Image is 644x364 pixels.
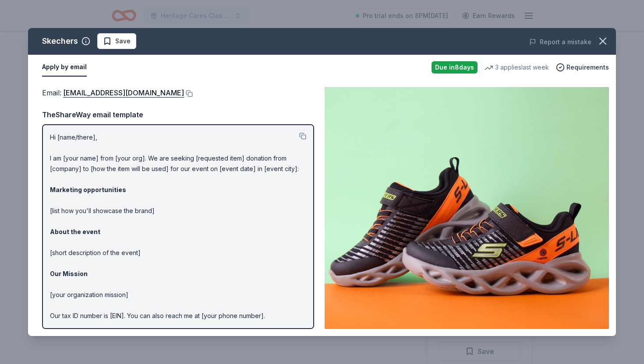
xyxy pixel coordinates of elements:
div: 3 applies last week [485,62,549,73]
div: Skechers [42,34,78,48]
img: Image for Skechers [325,87,609,329]
button: Report a mistake [529,37,591,47]
button: Save [97,33,136,49]
strong: About the event [50,228,100,235]
div: TheShareWay email template [42,109,314,120]
strong: Marketing opportunities [50,186,126,193]
a: [EMAIL_ADDRESS][DOMAIN_NAME] [63,87,184,98]
span: Email : [42,88,184,97]
span: Save [115,36,131,46]
button: Apply by email [42,58,87,77]
span: Requirements [566,62,609,73]
button: Requirements [556,62,609,73]
div: Due in 8 days [432,61,478,73]
p: Hi [name/there], I am [your name] from [your org]. We are seeking [requested item] donation from ... [50,132,306,353]
strong: Our Mission [50,270,88,277]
